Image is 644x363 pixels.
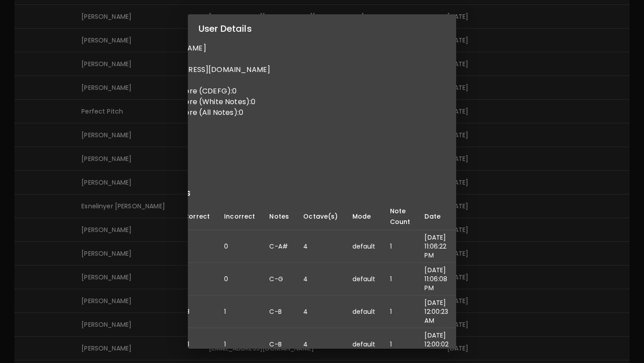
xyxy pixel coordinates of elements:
[296,203,345,230] th: Octave(s)
[123,97,370,107] p: Copy Cat High Score (White Notes): 0
[123,75,370,86] p: Daily Streak: 0
[296,328,345,361] td: 4
[383,230,418,263] td: 1
[345,328,383,361] td: default
[345,263,383,295] td: default
[177,230,217,263] td: 0
[217,295,262,328] td: 1
[123,118,370,132] h6: Quests
[217,203,262,230] th: Incorrect
[123,135,370,146] p: B 12
[296,230,345,263] td: 4
[383,328,418,361] td: 1
[123,86,370,97] p: Copy Cat High Score (CDEFG): 0
[123,107,370,118] p: Copy Cat High Score (All Notes): 0
[417,263,456,295] td: [DATE] 11:06:08 PM
[217,230,262,263] td: 0
[217,263,262,295] td: 0
[345,230,383,263] td: default
[262,295,296,328] td: C-B
[177,295,217,328] td: 18
[417,230,456,263] td: [DATE] 11:06:22 PM
[417,295,456,328] td: [DATE] 12:00:23 AM
[123,64,370,75] p: Email: [EMAIL_ADDRESS][DOMAIN_NAME]
[417,203,456,230] th: Date
[177,263,217,295] td: 0
[123,186,370,200] h6: Last 10 Quizzes
[296,263,345,295] td: 4
[383,263,418,295] td: 1
[123,168,370,178] p: P 2
[345,203,383,230] th: Mode
[262,328,296,361] td: C-B
[383,295,418,328] td: 1
[188,14,456,43] h2: User Details
[177,328,217,361] td: 51
[262,263,296,295] td: C-G
[296,295,345,328] td: 4
[123,157,370,168] p: G 12
[262,203,296,230] th: Notes
[383,203,418,230] th: Note Count
[123,43,370,54] p: Name: [PERSON_NAME]
[177,203,217,230] th: Correct
[417,328,456,361] td: [DATE] 12:00:02 AM
[262,230,296,263] td: C-A#
[123,146,370,157] p: S 12
[345,295,383,328] td: default
[123,54,370,64] p: Username:
[217,328,262,361] td: 1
